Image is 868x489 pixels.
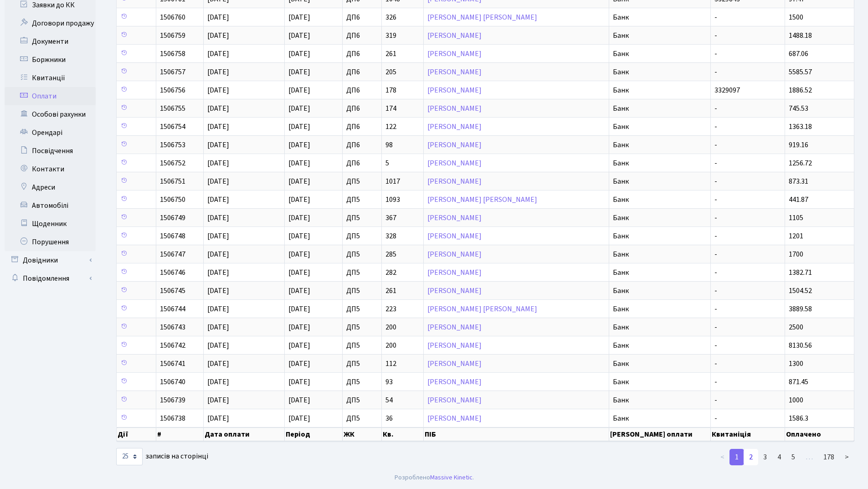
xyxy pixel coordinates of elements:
span: [DATE] [288,158,310,168]
span: 223 [385,305,419,313]
span: 1506747 [160,249,185,259]
span: [DATE] [288,395,310,405]
span: 261 [385,287,419,294]
span: [DATE] [288,231,310,241]
span: 1506744 [160,304,185,314]
span: ДП6 [346,32,378,39]
a: [PERSON_NAME] [427,140,482,150]
span: [DATE] [288,67,310,77]
span: - [714,305,781,313]
a: [PERSON_NAME] [427,286,482,296]
a: [PERSON_NAME] [427,67,482,77]
a: Довідники [5,251,96,269]
span: [DATE] [207,85,229,95]
span: 1504.52 [789,286,812,296]
span: [DATE] [207,49,229,59]
span: [DATE] [288,304,310,314]
span: ДП5 [346,251,378,258]
span: Банк [613,105,707,112]
a: Massive Kinetic [430,473,473,482]
span: [DATE] [288,12,310,22]
th: Оплачено [785,427,854,441]
span: 441.87 [789,195,808,205]
span: [DATE] [288,176,310,186]
span: ДП6 [346,87,378,94]
span: [DATE] [288,140,310,150]
span: Банк [613,342,707,349]
span: 1500 [789,12,803,22]
span: [DATE] [207,304,229,314]
span: Банк [613,287,707,294]
span: Банк [613,251,707,258]
span: [DATE] [207,377,229,387]
span: 1506750 [160,195,185,205]
span: [DATE] [207,249,229,259]
span: 282 [385,269,419,276]
span: 1506745 [160,286,185,296]
span: - [714,342,781,349]
a: 4 [772,449,786,465]
span: 1093 [385,196,419,203]
span: [DATE] [207,359,229,369]
span: 1506758 [160,49,185,59]
span: - [714,415,781,422]
a: [PERSON_NAME] [427,377,482,387]
span: 1382.71 [789,268,812,278]
span: ДП5 [346,214,378,221]
span: 93 [385,378,419,386]
span: - [714,178,781,185]
span: [DATE] [288,322,310,332]
span: 122 [385,123,419,130]
a: Боржники [5,51,96,69]
span: ДП5 [346,305,378,313]
span: [DATE] [288,413,310,423]
span: Банк [613,178,707,185]
span: 1506753 [160,140,185,150]
a: [PERSON_NAME] [PERSON_NAME] [427,195,537,205]
span: ДП6 [346,14,378,21]
span: [DATE] [207,286,229,296]
a: Порушення [5,233,96,251]
span: ДП5 [346,378,378,386]
span: Банк [613,87,707,94]
span: ДП5 [346,415,378,422]
span: 285 [385,251,419,258]
span: 174 [385,105,419,112]
span: - [714,105,781,112]
span: - [714,214,781,221]
span: Банк [613,141,707,149]
span: 205 [385,68,419,76]
span: [DATE] [288,286,310,296]
span: [DATE] [207,12,229,22]
span: ДП5 [346,287,378,294]
th: Дії [117,427,156,441]
span: [DATE] [207,67,229,77]
span: 1506740 [160,377,185,387]
th: Кв. [382,427,423,441]
span: Банк [613,196,707,203]
th: ЖК [343,427,382,441]
a: Автомобілі [5,196,96,215]
th: Дата оплати [204,427,285,441]
span: [DATE] [207,158,229,168]
span: [DATE] [288,359,310,369]
th: Квитаніція [711,427,785,441]
span: - [714,360,781,367]
span: [DATE] [207,322,229,332]
a: 3 [758,449,772,465]
span: - [714,287,781,294]
span: ДП5 [346,178,378,185]
span: ДП6 [346,160,378,167]
span: ДП5 [346,232,378,240]
span: 1506742 [160,340,185,350]
span: 1201 [789,231,803,241]
span: 1506759 [160,31,185,41]
span: Банк [613,232,707,240]
span: 919.16 [789,140,808,150]
span: Банк [613,360,707,367]
span: 1506751 [160,176,185,186]
a: [PERSON_NAME] [427,85,482,95]
span: - [714,160,781,167]
span: [DATE] [288,85,310,95]
span: - [714,396,781,404]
